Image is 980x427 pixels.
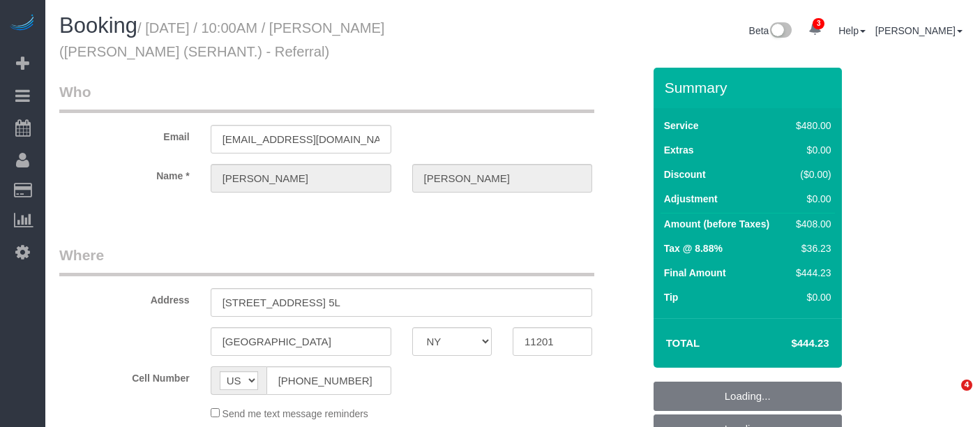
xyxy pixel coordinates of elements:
img: Automaid Logo [8,14,36,33]
input: First Name [211,164,391,193]
legend: Who [59,82,594,113]
input: Email [211,125,391,153]
div: $0.00 [790,192,831,206]
img: New interface [769,22,792,40]
h3: Summary [665,80,835,96]
label: Cell Number [49,366,200,385]
label: Amount (before Taxes) [664,217,769,231]
label: Adjustment [664,192,718,206]
div: $0.00 [790,143,831,157]
div: $408.00 [790,217,831,231]
small: / [DATE] / 10:00AM / [PERSON_NAME] ([PERSON_NAME] (SERHANT.) - Referral) [59,20,384,59]
label: Discount [664,167,706,181]
div: ($0.00) [790,167,831,181]
label: Service [664,119,699,133]
span: Send me text message reminders [223,408,368,419]
input: Cell Number [266,366,391,395]
a: [PERSON_NAME] [875,25,963,36]
input: Last Name [412,164,593,193]
input: City [211,327,391,356]
h4: $444.23 [749,338,829,350]
label: Extras [664,143,694,157]
div: $36.23 [790,241,831,255]
label: Email [49,125,200,144]
span: 4 [961,380,972,391]
strong: Total [666,337,700,349]
a: Help [838,25,866,36]
label: Name * [49,164,200,183]
legend: Where [59,245,594,276]
div: $444.23 [790,266,831,280]
iframe: Intercom live chat [933,380,966,413]
label: Tax @ 8.88% [664,241,723,255]
span: 3 [813,18,824,29]
div: $0.00 [790,290,831,304]
a: 3 [801,14,829,45]
span: Booking [59,13,137,38]
div: $480.00 [790,119,831,133]
label: Final Amount [664,266,726,280]
label: Tip [664,290,679,304]
input: Zip Code [513,327,592,356]
label: Address [49,288,200,307]
a: Beta [749,25,792,36]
